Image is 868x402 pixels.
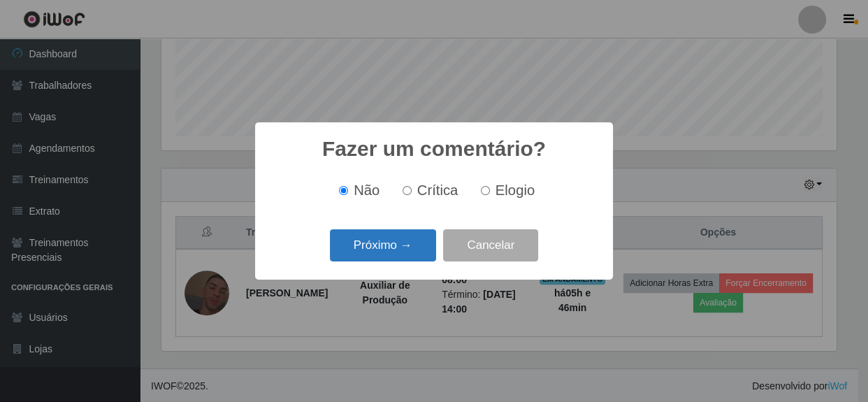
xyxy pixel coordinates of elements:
input: Elogio [481,186,490,195]
h2: Fazer um comentário? [322,136,546,161]
input: Crítica [403,186,412,195]
input: Não [339,186,348,195]
span: Elogio [496,182,535,198]
button: Próximo → [330,229,436,262]
span: Crítica [417,182,458,198]
button: Cancelar [443,229,538,262]
span: Não [354,182,379,198]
